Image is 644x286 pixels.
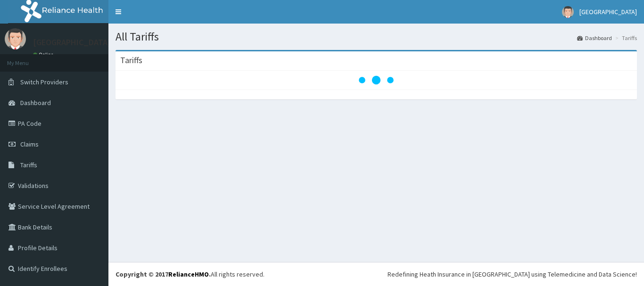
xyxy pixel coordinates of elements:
[20,140,39,148] span: Claims
[5,28,26,49] img: User Image
[116,270,211,278] strong: Copyright © 2017 .
[20,78,68,86] span: Switch Providers
[116,31,637,43] h1: All Tariffs
[577,34,612,42] a: Dashboard
[108,262,644,286] footer: All rights reserved.
[613,34,637,42] li: Tariffs
[168,270,209,278] a: RelianceHMO
[579,8,637,16] span: [GEOGRAPHIC_DATA]
[357,61,395,99] svg: audio-loading
[33,38,111,47] p: [GEOGRAPHIC_DATA]
[20,98,51,107] span: Dashboard
[20,161,37,169] span: Tariffs
[120,56,142,65] h3: Tariffs
[33,51,56,58] a: Online
[562,6,574,18] img: User Image
[388,270,637,279] div: Redefining Heath Insurance in [GEOGRAPHIC_DATA] using Telemedicine and Data Science!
